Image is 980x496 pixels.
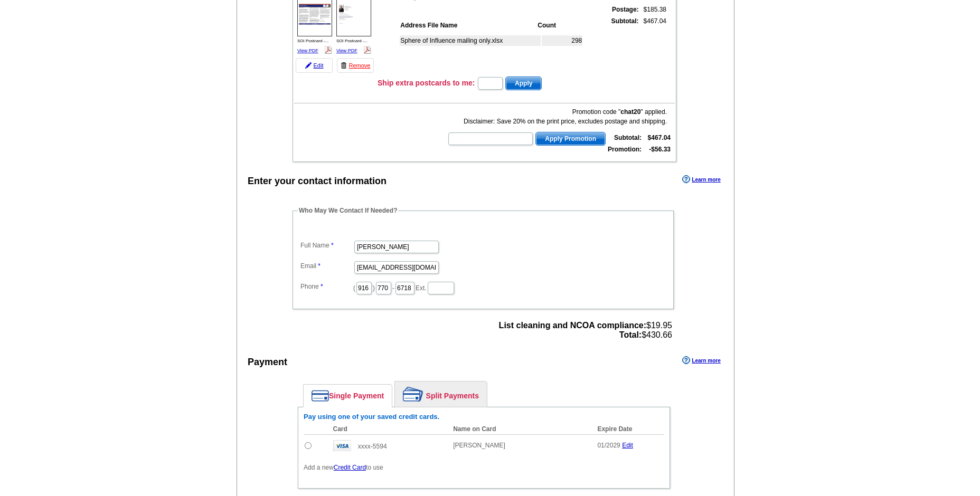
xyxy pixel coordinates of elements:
[640,4,667,15] td: $185.38
[363,46,371,54] img: pdf_logo.png
[298,206,398,215] legend: Who May We Contact If Needed?
[336,48,357,53] a: View PDF
[297,39,328,43] span: SOI Postcard -...
[640,16,667,71] td: $467.04
[682,175,720,184] a: Learn more
[296,58,333,73] a: Edit
[682,356,720,365] a: Learn more
[328,424,448,435] th: Card
[611,17,639,25] strong: Subtotal:
[336,39,368,43] span: SOI Postcard -...
[614,134,642,141] strong: Subtotal:
[499,321,646,330] strong: List cleaning and NCOA compliance:
[448,424,592,435] th: Name on Card
[505,77,542,90] button: Apply
[312,390,329,402] img: single-payment.png
[400,20,536,31] th: Address File Name
[649,146,671,153] strong: -$56.33
[537,20,582,31] th: Count
[592,424,664,435] th: Expire Date
[304,385,392,407] a: Single Payment
[400,35,541,46] td: Sphere of Influence mailing only.xlsx
[300,261,353,271] label: Email
[378,78,475,88] h3: Ship extra postcards to me:
[648,134,671,141] strong: $467.04
[608,146,642,153] strong: Promotion:
[333,440,351,451] img: visa.gif
[298,279,668,295] dd: ( ) - Ext.
[453,442,505,449] span: [PERSON_NAME]
[248,355,287,369] div: Payment
[506,77,541,90] span: Apply
[622,442,633,449] a: Edit
[499,321,672,340] span: $19.95 $430.66
[612,6,639,13] strong: Postage:
[619,330,642,339] strong: Total:
[395,381,487,407] a: Split Payments
[597,442,620,449] span: 01/2029
[620,108,640,116] b: chat20
[769,251,980,496] iframe: LiveChat chat widget
[403,387,423,402] img: split-payment.png
[305,62,312,69] img: pencil-icon.gif
[334,464,366,471] a: Credit Card
[297,48,318,53] a: View PDF
[304,463,664,472] p: Add a new to use
[536,132,605,145] span: Apply Promotion
[304,413,664,421] h6: Pay using one of your saved credit cards.
[337,58,374,73] a: Remove
[300,241,353,250] label: Full Name
[341,62,347,69] img: trashcan-icon.gif
[358,443,387,450] span: xxxx-5594
[447,107,667,126] div: Promotion code " " applied. Disclaimer: Save 20% on the print price, excludes postage and shipping.
[535,132,606,146] button: Apply Promotion
[300,282,353,291] label: Phone
[542,35,582,46] td: 298
[248,174,387,188] div: Enter your contact information
[324,46,332,54] img: pdf_logo.png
